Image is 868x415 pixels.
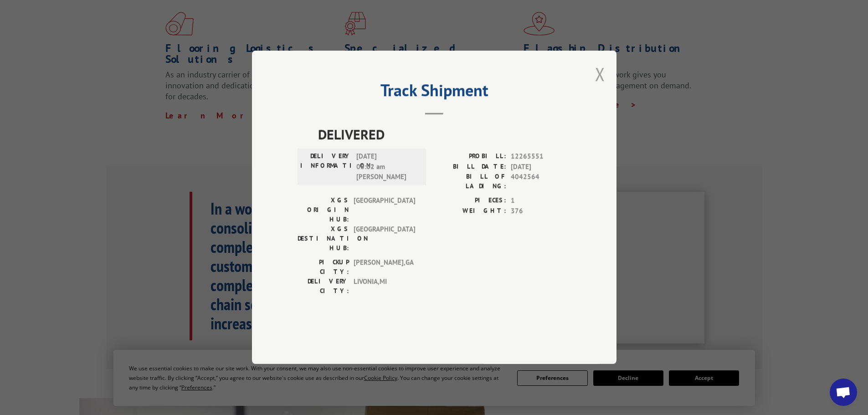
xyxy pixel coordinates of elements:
[354,196,415,225] span: [GEOGRAPHIC_DATA]
[511,152,571,162] span: 12265551
[511,162,571,172] span: [DATE]
[298,277,349,296] label: DELIVERY CITY:
[298,84,571,101] h2: Track Shipment
[354,225,415,253] span: [GEOGRAPHIC_DATA]
[511,172,571,191] span: 4042564
[511,206,571,216] span: 376
[434,152,506,162] label: PROBILL:
[434,162,506,172] label: BILL DATE:
[356,152,418,183] span: [DATE] 08:02 am [PERSON_NAME]
[354,258,415,277] span: [PERSON_NAME] , GA
[298,225,349,253] label: XGS DESTINATION HUB:
[298,258,349,277] label: PICKUP CITY:
[298,196,349,225] label: XGS ORIGIN HUB:
[434,206,506,216] label: WEIGHT:
[354,277,415,296] span: LIVONIA , MI
[434,172,506,191] label: BILL OF LADING:
[300,152,352,183] label: DELIVERY INFORMATION:
[511,196,571,206] span: 1
[434,196,506,206] label: PIECES:
[830,379,857,406] a: Open chat
[318,124,571,145] span: DELIVERED
[595,62,605,86] button: Close modal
